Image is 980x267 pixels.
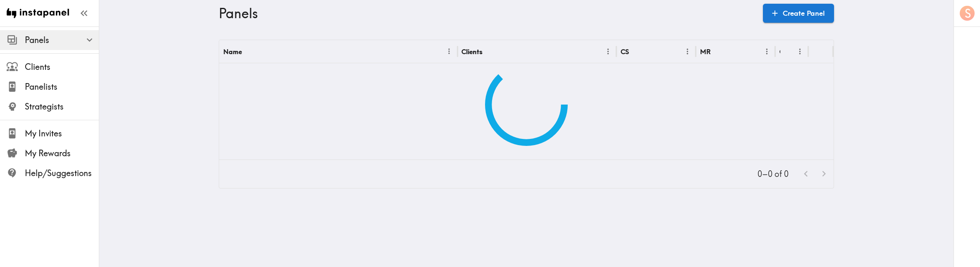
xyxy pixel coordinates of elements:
[779,48,780,56] div: Created
[483,45,496,58] button: Sort
[630,45,643,58] button: Sort
[758,168,789,180] p: 0–0 of 0
[781,45,794,58] button: Sort
[602,45,614,58] button: Menu
[794,45,806,58] button: Menu
[223,48,242,56] div: Name
[621,48,629,56] div: CS
[700,48,711,56] div: MR
[243,45,256,58] button: Sort
[25,128,99,139] span: My Invites
[965,6,971,21] span: S
[25,101,99,112] span: Strategists
[219,5,756,21] h3: Panels
[760,45,773,58] button: Menu
[681,45,694,58] button: Menu
[712,45,724,58] button: Sort
[25,34,99,46] span: Panels
[25,167,99,179] span: Help/Suggestions
[25,61,99,73] span: Clients
[25,81,99,93] span: Panelists
[959,5,975,21] button: S
[763,4,834,23] a: Create Panel
[461,48,483,56] div: Clients
[25,148,99,159] span: My Rewards
[443,45,456,58] button: Menu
